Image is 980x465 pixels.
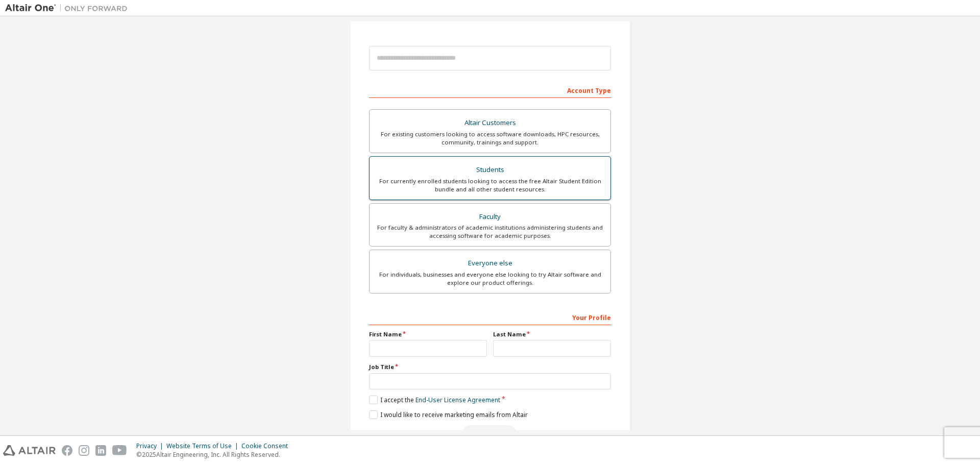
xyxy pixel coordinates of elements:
[166,442,241,450] div: Website Terms of Use
[369,425,611,440] div: Read and acccept EULA to continue
[136,442,166,450] div: Privacy
[493,330,611,338] label: Last Name
[241,442,294,450] div: Cookie Consent
[376,116,604,130] div: Altair Customers
[376,256,604,271] div: Everyone else
[376,224,604,240] div: For faculty & administrators of academic institutions administering students and accessing softwa...
[376,210,604,224] div: Faculty
[3,445,56,456] img: altair_logo.svg
[369,82,611,98] div: Account Type
[136,450,294,459] p: © 2025 Altair Engineering, Inc. All Rights Reserved.
[62,445,72,456] img: facebook.svg
[5,3,133,13] img: Altair One
[79,445,89,456] img: instagram.svg
[112,445,127,456] img: youtube.svg
[95,445,106,456] img: linkedin.svg
[369,410,528,419] label: I would like to receive marketing emails from Altair
[369,330,487,338] label: First Name
[376,177,604,193] div: For currently enrolled students looking to access the free Altair Student Edition bundle and all ...
[376,130,604,146] div: For existing customers looking to access software downloads, HPC resources, community, trainings ...
[369,396,500,404] label: I accept the
[376,163,604,177] div: Students
[376,271,604,287] div: For individuals, businesses and everyone else looking to try Altair software and explore our prod...
[369,363,611,371] label: Job Title
[369,309,611,325] div: Your Profile
[415,396,500,404] a: End-User License Agreement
